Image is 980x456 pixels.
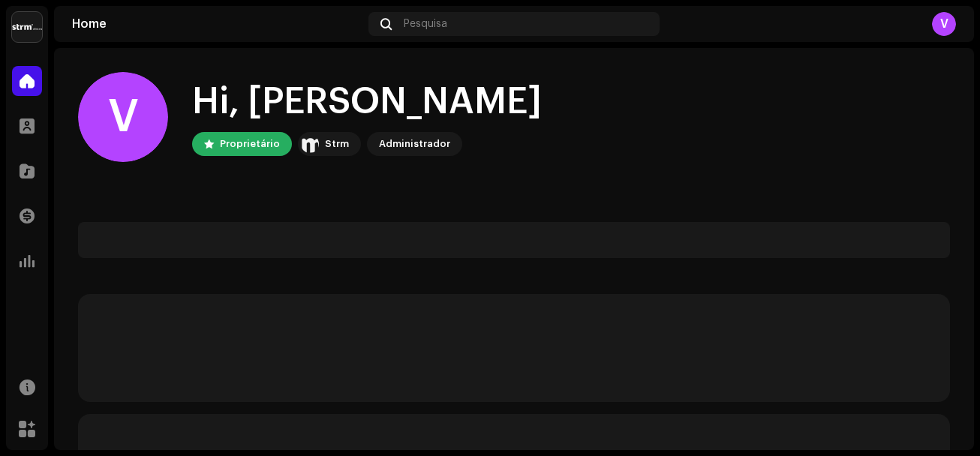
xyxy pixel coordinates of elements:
div: V [78,72,168,162]
div: Home [72,18,362,30]
div: Hi, [PERSON_NAME] [192,78,542,126]
img: 408b884b-546b-4518-8448-1008f9c76b02 [301,135,319,153]
span: Pesquisa [404,18,447,30]
div: Strm [325,135,349,153]
div: Proprietário [220,135,280,153]
img: 408b884b-546b-4518-8448-1008f9c76b02 [12,12,42,42]
div: V [932,12,956,36]
div: Administrador [379,135,450,153]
